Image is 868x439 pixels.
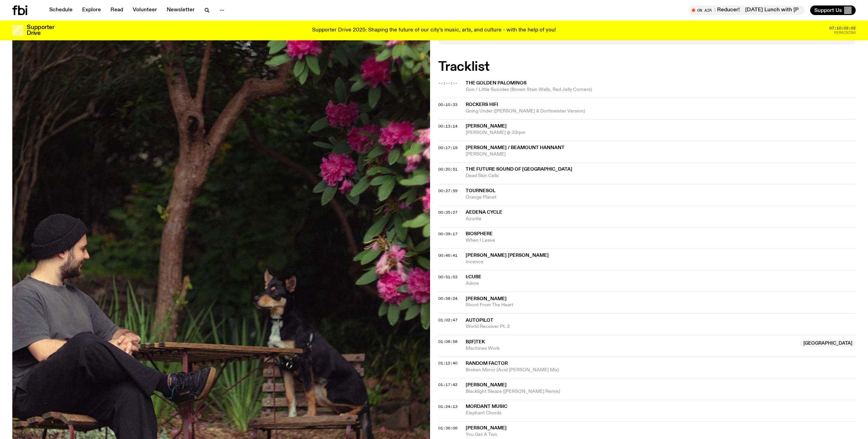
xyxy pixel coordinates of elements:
[466,431,856,438] span: You Get A Two
[688,5,805,15] button: On Air[DATE] Lunch with [PERSON_NAME] ft. Sonic Reducer![DATE] Lunch with [PERSON_NAME] ft. Sonic...
[438,425,457,431] span: 01:36:06
[438,146,457,150] button: 00:17:19
[466,388,856,395] span: Blacklight Sleaze ([PERSON_NAME] Remix)
[438,318,457,322] button: 01:02:47
[438,123,457,129] span: 00:13:14
[466,188,495,193] span: Tournesol
[466,361,508,366] span: Random Factor
[466,216,856,222] span: Azurite
[466,296,507,301] span: [PERSON_NAME]
[438,296,457,301] span: 00:58:24
[466,173,856,179] span: Dead Skin Cells
[438,297,457,301] button: 00:58:24
[466,124,507,129] span: [PERSON_NAME]
[466,145,565,150] span: [PERSON_NAME] / Beamount Hannant
[466,130,856,136] span: [PERSON_NAME] @ 33rpm
[814,7,842,13] span: Support Us
[466,87,856,93] span: Gun / Little Suicides (Brown Stain Walls, Red Jelly Corners)
[466,194,856,201] span: Orange Planet
[466,345,796,352] span: Machines Work
[834,31,856,35] span: Remaining
[438,103,457,107] button: 00:10:33
[438,102,457,107] span: 00:10:33
[438,80,457,86] span: --:--:--
[438,61,856,73] h2: Tracklist
[466,302,856,308] span: Shoot From The Heart
[438,211,457,214] button: 00:35:27
[466,102,498,107] span: Rockers HiFi
[438,361,457,365] button: 01:12:40
[438,383,457,387] button: 01:17:42
[312,27,556,34] p: Supporter Drive 2025: Shaping the future of our city’s music, arts, and culture - with the help o...
[466,210,502,215] span: Aedena Cycle
[438,188,457,194] span: 00:27:59
[78,5,105,15] a: Explore
[438,167,457,172] span: 00:20:51
[466,426,507,430] span: [PERSON_NAME]
[438,210,457,215] span: 00:35:27
[27,25,54,36] h3: Supporter Drive
[466,323,856,330] span: World Receiver Pt. 2
[129,5,161,15] a: Volunteer
[466,81,527,85] span: The Golden Palominos
[438,339,457,344] span: 01:08:58
[438,168,457,171] button: 00:20:51
[106,5,127,15] a: Read
[438,404,457,409] span: 01:24:13
[438,275,457,279] button: 00:51:53
[466,410,856,416] span: Elephant Chords
[810,5,856,15] button: Support Us
[466,280,856,287] span: Adore
[466,253,549,258] span: [PERSON_NAME] [PERSON_NAME]
[466,151,856,158] span: [PERSON_NAME]
[466,318,493,323] span: Autopilot
[438,405,457,409] button: 01:24:13
[438,124,457,128] button: 00:13:14
[800,340,856,347] span: [GEOGRAPHIC_DATA]
[466,340,485,344] span: B(if)tek
[466,275,481,279] span: I:Cube
[466,231,493,236] span: Biosphere
[466,383,507,387] span: [PERSON_NAME]
[438,189,457,193] button: 00:27:59
[829,26,856,30] span: 07:10:02:02
[438,232,457,236] button: 00:39:17
[466,367,856,373] span: Broken Mirror (Acid [PERSON_NAME] Mix)
[438,340,457,344] button: 01:08:58
[438,360,457,366] span: 01:12:40
[45,5,77,15] a: Schedule
[466,108,856,115] span: Going Under ([PERSON_NAME] & Dorfmeister Version)
[438,274,457,280] span: 00:51:53
[438,231,457,237] span: 00:39:17
[438,254,457,257] button: 00:46:41
[163,5,199,15] a: Newsletter
[466,167,572,172] span: The Future Sound of [GEOGRAPHIC_DATA]
[466,237,856,244] span: When I Leave
[438,426,457,430] button: 01:36:06
[466,259,856,265] span: Incence
[438,253,457,258] span: 00:46:41
[466,404,507,409] span: Mordant Music
[438,382,457,387] span: 01:17:42
[438,317,457,323] span: 01:02:47
[438,145,457,150] span: 00:17:19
